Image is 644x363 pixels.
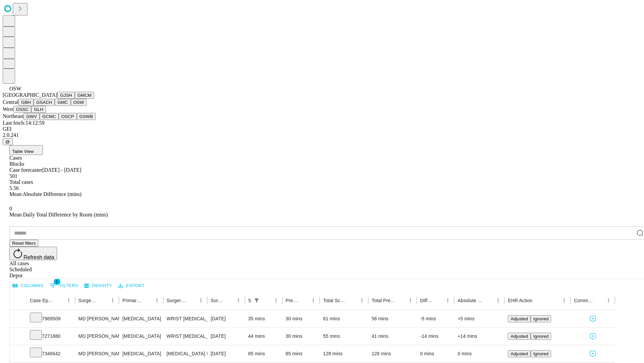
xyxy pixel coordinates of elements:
[78,345,116,362] div: MD [PERSON_NAME]
[508,350,531,357] button: Adjusted
[143,296,152,305] button: Sort
[559,296,569,305] button: Menu
[187,296,196,305] button: Sort
[286,328,317,345] div: 30 mins
[458,345,501,362] div: 0 mins
[31,106,46,113] button: GLH
[420,310,451,327] div: -5 mins
[299,296,309,305] button: Sort
[323,328,365,345] div: 55 mins
[252,296,261,305] div: 1 active filter
[252,296,261,305] button: Show filters
[531,350,551,357] button: Ignored
[40,113,59,120] button: GCMC
[420,328,451,345] div: -14 mins
[396,296,406,305] button: Sort
[323,298,347,303] div: Total Scheduled Duration
[271,296,281,305] button: Menu
[9,86,21,91] span: OSW
[594,296,604,305] button: Sort
[59,113,77,120] button: OSCP
[5,139,10,144] span: @
[533,334,548,339] span: Ignored
[78,328,116,345] div: MD [PERSON_NAME]
[533,296,542,305] button: Sort
[30,298,54,303] div: Case Epic Id
[372,298,396,303] div: Total Predicted Duration
[458,298,483,303] div: Absolute Difference
[13,313,23,325] button: Expand
[3,99,18,105] span: Central
[9,247,57,260] button: Refresh data
[211,310,241,327] div: [DATE]
[30,328,72,345] div: 7271880
[23,254,54,260] span: Refresh data
[99,296,108,305] button: Sort
[75,92,94,99] button: GMCM
[122,328,160,345] div: [MEDICAL_DATA]
[458,310,501,327] div: +5 mins
[42,167,81,173] span: [DATE] - [DATE]
[508,298,532,303] div: EHR Action
[420,345,451,362] div: 0 mins
[309,296,318,305] button: Menu
[533,351,548,356] span: Ignored
[9,173,17,179] span: 501
[533,316,548,321] span: Ignored
[248,298,251,303] div: Scheduled In Room Duration
[3,113,23,119] span: Northeast
[122,298,142,303] div: Primary Service
[64,296,73,305] button: Menu
[30,345,72,362] div: 7346642
[511,316,528,321] span: Adjusted
[3,106,13,112] span: West
[348,296,357,305] button: Sort
[248,328,279,345] div: 44 mins
[458,328,501,345] div: +14 mins
[531,315,551,322] button: Ignored
[196,296,206,305] button: Menu
[23,113,40,120] button: GWV
[3,138,13,145] button: @
[48,280,80,291] button: Show filters
[406,296,415,305] button: Menu
[9,145,43,155] button: Table View
[211,298,224,303] div: Surgery Date
[3,92,57,98] span: [GEOGRAPHIC_DATA]
[18,99,34,106] button: GBH
[55,99,70,106] button: GMC
[54,278,60,285] span: 1
[167,310,204,327] div: WRIST [MEDICAL_DATA] SURGERY RELEASE TRANSVERSE [MEDICAL_DATA] LIGAMENT
[248,310,279,327] div: 35 mins
[3,120,45,126] span: Last fetch: 14:12:59
[30,310,72,327] div: 7989509
[224,296,234,305] button: Sort
[9,179,33,185] span: Total cases
[604,296,613,305] button: Menu
[508,315,531,322] button: Adjusted
[574,298,593,303] div: Comments
[3,126,641,132] div: GEI
[122,310,160,327] div: [MEDICAL_DATA]
[434,296,443,305] button: Sort
[420,298,433,303] div: Difference
[108,296,117,305] button: Menu
[286,298,299,303] div: Predicted In Room Duration
[13,348,23,360] button: Expand
[167,328,204,345] div: WRIST [MEDICAL_DATA] SURGERY RELEASE TRANSVERSE [MEDICAL_DATA] LIGAMENT
[248,345,279,362] div: 85 mins
[77,113,96,120] button: GSWB
[9,206,12,211] span: 0
[116,281,146,291] button: Export
[9,167,42,173] span: Case forecaster
[55,296,64,305] button: Sort
[78,310,116,327] div: MD [PERSON_NAME]
[3,132,641,138] div: 2.0.241
[511,334,528,339] span: Adjusted
[9,185,19,191] span: 5.56
[286,345,317,362] div: 85 mins
[531,333,551,340] button: Ignored
[372,328,414,345] div: 41 mins
[323,345,365,362] div: 128 mins
[167,298,186,303] div: Surgery Name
